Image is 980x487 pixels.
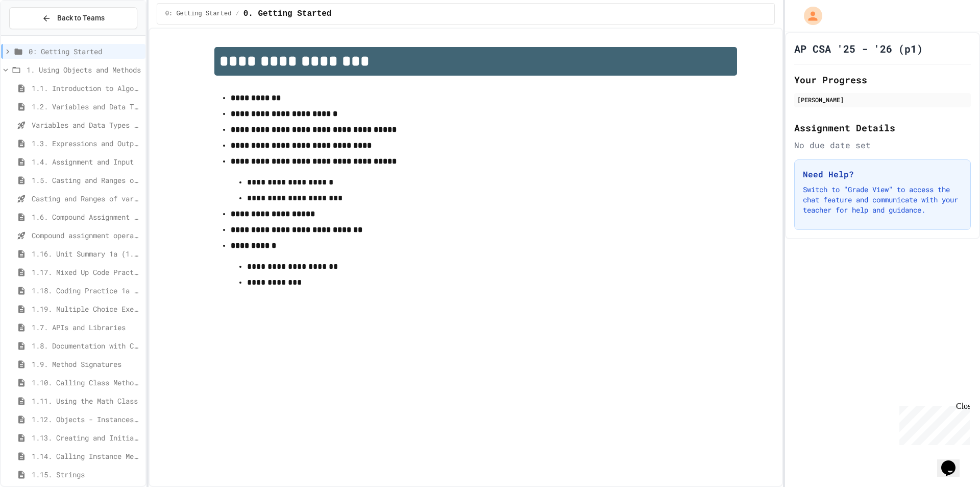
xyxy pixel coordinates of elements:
[32,120,141,130] span: Variables and Data Types - Quiz
[32,83,141,94] span: 1.1. Introduction to Algorithms, Programming, and Compilers
[32,359,141,369] span: 1.9. Method Signatures
[895,402,970,445] iframe: chat widget
[32,432,141,443] span: 1.13. Creating and Initializing Objects: Constructors
[32,267,141,277] span: 1.17. Mixed Up Code Practice 1.1-1.6
[797,95,968,104] div: [PERSON_NAME]
[32,248,141,259] span: 1.16. Unit Summary 1a (1.1-1.6)
[4,4,70,65] div: Chat with us now!Close
[9,7,137,29] button: Back to Teams
[793,4,825,28] div: My Account
[32,396,141,406] span: 1.11. Using the Math Class
[32,193,141,204] span: Casting and Ranges of variables - Quiz
[27,64,141,75] span: 1. Using Objects and Methods
[57,13,105,24] span: Back to Teams
[32,175,141,185] span: 1.5. Casting and Ranges of Values
[32,414,141,425] span: 1.12. Objects - Instances of Classes
[32,322,141,333] span: 1.7. APIs and Libraries
[32,340,141,351] span: 1.8. Documentation with Comments and Preconditions
[32,101,141,112] span: 1.2. Variables and Data Types
[32,285,141,296] span: 1.18. Coding Practice 1a (1.1-1.6)
[32,138,141,149] span: 1.3. Expressions and Output [New]
[32,230,141,241] span: Compound assignment operators - Quiz
[32,304,141,314] span: 1.19. Multiple Choice Exercises for Unit 1a (1.1-1.6)
[29,46,141,57] span: 0: Getting Started
[937,446,970,477] iframe: chat widget
[32,156,141,167] span: 1.4. Assignment and Input
[794,121,971,135] h2: Assignment Details
[243,8,332,20] span: 0. Getting Started
[32,469,141,480] span: 1.15. Strings
[803,168,962,180] h3: Need Help?
[235,10,239,18] span: /
[32,212,141,222] span: 1.6. Compound Assignment Operators
[803,184,962,215] p: Switch to "Grade View" to access the chat feature and communicate with your teacher for help and ...
[165,10,232,18] span: 0: Getting Started
[794,73,971,87] h2: Your Progress
[794,41,923,56] h1: AP CSA '25 - '26 (p1)
[32,377,141,388] span: 1.10. Calling Class Methods
[794,139,971,151] div: No due date set
[32,451,141,461] span: 1.14. Calling Instance Methods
